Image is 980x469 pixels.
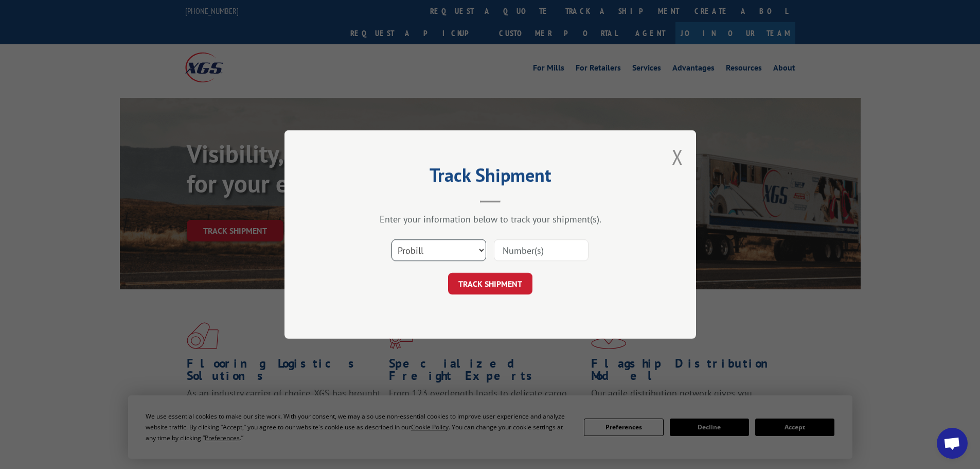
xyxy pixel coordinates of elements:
[448,273,532,294] button: TRACK SHIPMENT
[494,239,589,261] input: Number(s)
[336,213,645,225] div: Enter your information below to track your shipment(s).
[336,168,645,187] h2: Track Shipment
[672,143,683,170] button: Close modal
[937,428,968,459] div: Open chat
